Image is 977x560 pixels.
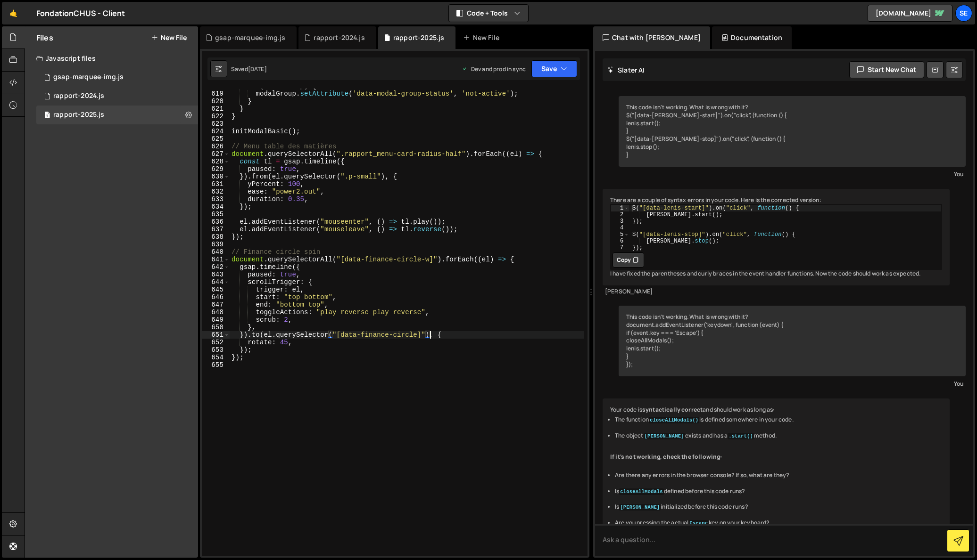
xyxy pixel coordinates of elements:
button: Save [531,60,577,77]
div: New File [463,33,503,42]
div: 647 [202,301,230,308]
div: 627 [202,150,230,158]
div: 9197/37632.js [36,68,198,87]
code: closeAllModals() [649,417,699,423]
div: 640 [202,248,230,256]
div: 622 [202,113,230,120]
div: 620 [202,97,230,105]
div: 646 [202,293,230,301]
div: 624 [202,128,230,135]
div: Dev and prod in sync [462,65,526,73]
div: 639 [202,241,230,248]
div: 653 [202,346,230,354]
h2: Files [36,32,53,43]
div: 648 [202,308,230,316]
div: 633 [202,195,230,203]
div: This code isn't working. What is wrong with it? $("[data-[PERSON_NAME]-start]").on("click", (func... [619,96,966,167]
div: 629 [202,165,230,173]
div: 655 [202,361,230,369]
code: Escape [688,520,709,527]
li: Are you pressing the actual key on your keyboard? [615,519,942,527]
span: 1 [44,112,50,120]
li: Is defined before this code runs? [615,487,942,495]
div: 625 [202,135,230,143]
div: rapport-2025.js [393,33,444,42]
div: 632 [202,188,230,195]
li: Are there any errors in the browser console? If so, what are they? [615,471,942,479]
div: 9197/42513.js [36,106,198,124]
code: [PERSON_NAME] [644,433,685,439]
div: 623 [202,120,230,128]
a: Se [955,5,972,22]
div: Javascript files [25,49,198,68]
div: 650 [202,324,230,331]
div: You [621,169,963,179]
div: 637 [202,226,230,233]
div: You [621,379,963,389]
button: Start new chat [849,61,924,78]
div: 7 [611,244,629,251]
div: 619 [202,90,230,97]
strong: syntactically correct [642,406,703,414]
a: [DOMAIN_NAME] [868,5,952,22]
div: 6 [611,238,629,244]
div: 642 [202,263,230,271]
div: Documentation [712,26,792,49]
button: New File [151,34,187,41]
div: 636 [202,218,230,226]
strong: If it's not working, check the following: [610,453,722,461]
div: 3 [611,218,629,225]
div: 643 [202,271,230,278]
div: 4 [611,225,629,231]
div: 644 [202,278,230,286]
div: 634 [202,203,230,211]
div: 638 [202,233,230,241]
code: .start() [728,433,754,439]
div: 621 [202,105,230,113]
div: 635 [202,211,230,218]
div: 631 [202,180,230,188]
div: Chat with [PERSON_NAME] [593,26,710,49]
div: gsap-marquee-img.js [215,33,285,42]
code: closeAllModals [619,488,663,495]
div: 641 [202,256,230,263]
li: The function is defined somewhere in your code. [615,416,942,424]
div: rapport-2025.js [53,111,104,119]
div: 9197/19789.js [36,87,198,106]
div: 652 [202,339,230,346]
div: rapport-2024.js [314,33,364,42]
div: Saved [231,65,267,73]
button: Code + Tools [449,5,528,22]
div: 649 [202,316,230,324]
a: 🤙 [2,2,25,24]
div: [DATE] [248,65,267,73]
div: 628 [202,158,230,165]
div: There are a couple of syntax errors in your code. Here is the corrected version: I have fixed the... [603,189,950,286]
div: rapport-2024.js [53,92,104,100]
div: 2 [611,211,629,218]
div: FondationCHUS - Client [36,8,125,19]
h2: Slater AI [607,65,645,74]
button: Copy [613,252,644,268]
div: 626 [202,143,230,150]
code: [PERSON_NAME] [619,504,661,511]
li: The object exists and has a method. [615,432,942,440]
div: 651 [202,331,230,339]
div: 654 [202,354,230,361]
div: This code isn't working. What is wrong with it? document.addEventListener('keydown', function (ev... [619,306,966,376]
li: Is initialized before this code runs? [615,503,942,511]
div: 645 [202,286,230,293]
div: 1 [611,205,629,211]
div: [PERSON_NAME] [605,288,947,296]
div: 630 [202,173,230,180]
div: 5 [611,231,629,238]
div: gsap-marquee-img.js [53,73,124,81]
